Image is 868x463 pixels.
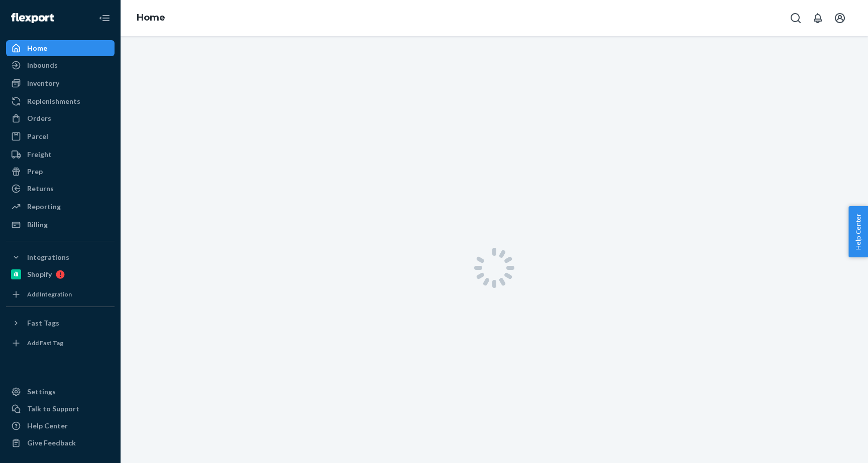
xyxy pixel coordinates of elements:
[6,128,115,144] a: Parcel
[27,438,76,448] div: Give Feedback
[6,249,115,265] button: Integrations
[6,335,115,351] a: Add Fast Tag
[6,401,115,417] a: Talk to Support
[27,387,56,397] div: Settings
[6,418,115,434] a: Help Center
[27,339,63,347] div: Add Fast Tag
[830,8,850,28] button: Open account menu
[27,421,68,431] div: Help Center
[129,4,173,33] ol: breadcrumbs
[27,184,54,194] div: Returns
[6,384,115,400] a: Settings
[6,146,115,163] a: Freight
[27,269,52,279] div: Shopify
[27,96,80,106] div: Replenishments
[27,202,61,212] div: Reporting
[6,93,115,109] a: Replenishments
[6,199,115,215] a: Reporting
[27,290,72,298] div: Add Integration
[27,78,59,88] div: Inventory
[27,404,79,414] div: Talk to Support
[27,113,51,123] div: Orders
[6,57,115,73] a: Inbounds
[27,60,58,70] div: Inbounds
[786,8,806,28] button: Open Search Box
[27,220,48,230] div: Billing
[27,318,59,328] div: Fast Tags
[6,286,115,302] a: Add Integration
[11,13,54,23] img: Flexport logo
[27,43,47,53] div: Home
[27,149,52,160] div: Freight
[808,8,828,28] button: Open notifications
[6,110,115,126] a: Orders
[6,217,115,233] a: Billing
[94,8,115,28] button: Close Navigation
[6,164,115,180] a: Prep
[137,12,165,23] a: Home
[6,75,115,91] a: Inventory
[6,435,115,451] button: Give Feedback
[6,266,115,282] a: Shopify
[27,167,43,177] div: Prep
[6,40,115,56] a: Home
[6,315,115,331] button: Fast Tags
[27,252,69,262] div: Integrations
[6,181,115,197] a: Returns
[848,206,868,257] button: Help Center
[27,131,48,141] div: Parcel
